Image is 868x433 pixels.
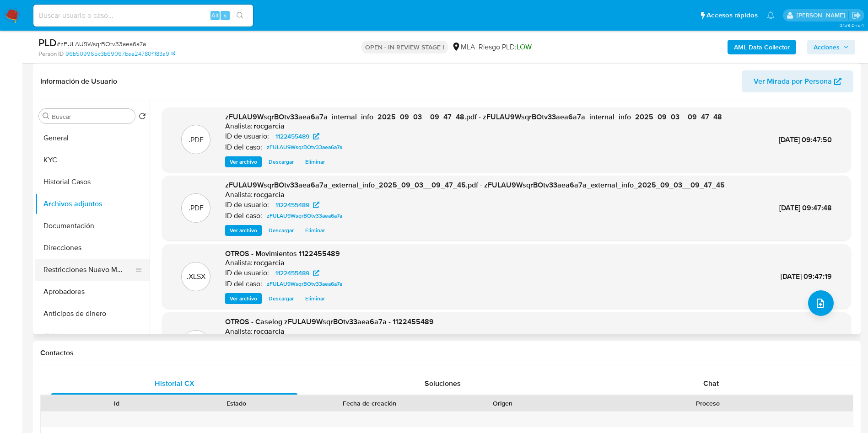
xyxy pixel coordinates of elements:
[35,171,150,193] button: Historial Casos
[425,378,461,389] span: Soluciones
[225,200,269,209] p: ID de usuario:
[35,259,142,281] button: Restricciones Nuevo Mundo
[35,193,150,215] button: Archivos adjuntos
[269,294,294,303] span: Descargar
[767,11,775,19] a: Notificaciones
[40,77,117,86] h1: Información de Usuario
[35,303,150,325] button: Anticipos de dinero
[225,316,434,327] span: OTROS - Caselog zFULAU9WsqrBOtv33aea6a7a - 1122455489
[361,41,448,53] p: OPEN - IN REVIEW STAGE I
[305,294,325,303] span: Eliminar
[267,142,342,153] span: zFULAU9WsqrBOtv33aea6a7a
[139,112,146,123] button: Volver al orden por defecto
[224,11,226,20] span: s
[35,281,150,303] button: Aprobadores
[225,156,262,167] button: Ver archivo
[43,112,50,120] button: Buscar
[814,40,840,54] span: Acciones
[253,327,285,336] h6: rocgarcia
[264,156,298,167] button: Descargar
[479,42,532,52] span: Riesgo PLD:
[231,9,249,22] button: search-icon
[264,293,298,304] button: Descargar
[183,399,290,408] div: Estado
[267,278,342,289] span: zFULAU9WsqrBOtv33aea6a7a
[840,21,863,29] span: 3.159.0-rc-1
[35,127,150,149] button: General
[35,237,150,259] button: Direcciones
[57,39,146,48] span: # zFULAU9WsqrBOtv33aea6a7a
[569,399,846,408] div: Proceso
[264,225,298,236] button: Descargar
[303,399,437,408] div: Fecha de creación
[301,225,329,236] button: Eliminar
[35,325,150,347] button: CVU
[808,290,834,316] button: upload-file
[267,210,342,221] span: zFULAU9WsqrBOtv33aea6a7a
[225,248,340,259] span: OTROS - Movimientos 1122455489
[263,278,346,289] a: zFULAU9WsqrBOtv33aea6a7a
[452,42,475,52] div: MLA
[155,378,194,389] span: Historial CX
[225,122,253,131] p: Analista:
[852,11,861,20] a: Salir
[211,11,219,20] span: Alt
[517,42,532,52] span: LOW
[275,131,309,142] span: 1122455489
[305,157,325,166] span: Eliminar
[225,132,269,141] p: ID de usuario:
[225,211,262,220] p: ID del caso:
[225,268,269,278] p: ID de usuario:
[270,199,325,210] a: 1122455489
[270,267,325,278] a: 1122455489
[225,190,253,199] p: Analista:
[225,293,262,304] button: Ver archivo
[38,35,57,50] b: PLD
[807,40,855,54] button: Acciones
[263,142,346,153] a: zFULAU9WsqrBOtv33aea6a7a
[35,215,150,237] button: Documentación
[65,50,175,58] a: 96b509965c3b69067bea24780f1f83a9
[253,258,285,267] h6: rocgarcia
[449,399,556,408] div: Origen
[728,40,796,54] button: AML Data Collector
[797,11,848,20] p: rocio.garcia@mercadolibre.com
[35,149,150,171] button: KYC
[734,40,790,54] b: AML Data Collector
[38,50,64,58] b: Person ID
[275,199,309,210] span: 1122455489
[230,294,257,303] span: Ver archivo
[225,327,253,336] p: Analista:
[230,157,257,166] span: Ver archivo
[225,279,262,289] p: ID del caso:
[225,180,725,190] span: zFULAU9WsqrBOtv33aea6a7a_external_info_2025_09_03__09_47_45.pdf - zFULAU9WsqrBOtv33aea6a7a_extern...
[189,135,204,145] p: .PDF
[189,203,204,213] p: .PDF
[225,112,722,122] span: zFULAU9WsqrBOtv33aea6a7a_internal_info_2025_09_03__09_47_48.pdf - zFULAU9WsqrBOtv33aea6a7a_intern...
[301,293,329,304] button: Eliminar
[40,348,853,358] h1: Contactos
[253,190,285,199] h6: rocgarcia
[703,378,719,389] span: Chat
[63,399,170,408] div: Id
[754,70,832,92] span: Ver Mirada por Persona
[253,122,285,131] h6: rocgarcia
[269,226,294,235] span: Descargar
[779,203,832,213] span: [DATE] 09:47:48
[706,11,758,20] span: Accesos rápidos
[269,157,294,166] span: Descargar
[187,272,205,282] p: .XLSX
[781,271,832,282] span: [DATE] 09:47:19
[225,258,253,267] p: Analista:
[742,70,853,92] button: Ver Mirada por Persona
[225,225,262,236] button: Ver archivo
[33,10,253,21] input: Buscar usuario o caso...
[230,226,257,235] span: Ver archivo
[779,134,832,145] span: [DATE] 09:47:50
[225,143,262,152] p: ID del caso:
[301,156,329,167] button: Eliminar
[263,210,346,221] a: zFULAU9WsqrBOtv33aea6a7a
[52,112,131,121] input: Buscar
[305,226,325,235] span: Eliminar
[270,131,325,142] a: 1122455489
